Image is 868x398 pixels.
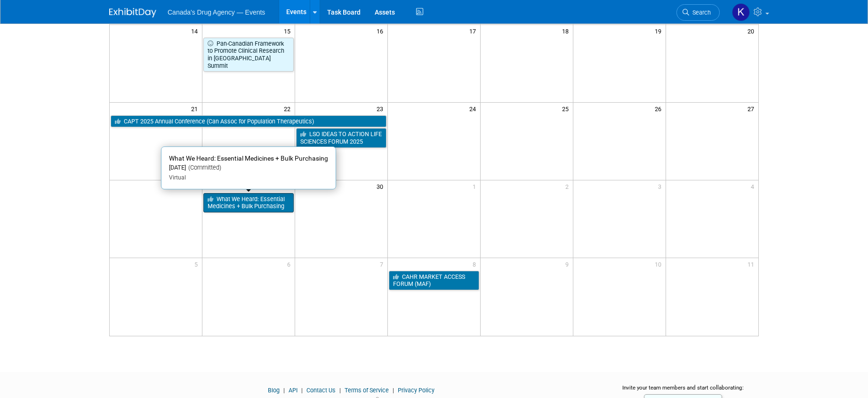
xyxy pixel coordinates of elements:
span: 19 [654,25,666,37]
span: 5 [193,258,202,270]
a: Privacy Policy [398,387,434,394]
span: 20 [747,25,758,37]
a: Terms of Service [345,387,389,394]
span: 18 [561,25,573,37]
span: 3 [657,180,666,192]
div: Invite your team members and start collaborating: [607,384,759,398]
span: 22 [283,103,295,114]
span: Search [689,9,711,16]
span: 30 [376,180,387,192]
span: 4 [750,180,758,192]
span: 15 [283,25,295,37]
span: Virtual [169,174,186,181]
span: | [299,387,305,394]
span: Canada's Drug Agency — Events [168,8,265,16]
span: | [390,387,396,394]
span: 16 [376,25,387,37]
img: ExhibitDay [109,8,156,17]
span: 8 [472,258,480,270]
a: LSO IDEAS TO ACTION LIFE SCIENCES FORUM 2025 [296,128,386,147]
span: 25 [561,103,573,114]
span: 9 [564,258,573,270]
a: Search [676,4,720,21]
span: 7 [379,258,387,270]
span: 23 [376,103,387,114]
span: 1 [472,180,480,192]
span: 11 [747,258,758,270]
span: 21 [190,103,202,114]
span: 6 [286,258,295,270]
img: Kristen Trevisan [732,3,750,21]
span: 27 [747,103,758,114]
a: Blog [268,387,280,394]
span: 10 [654,258,666,270]
a: What We Heard: Essential Medicines + Bulk Purchasing [203,193,294,212]
a: CAHR MARKET ACCESS FORUM (MAF) [389,271,479,290]
a: CAPT 2025 Annual Conference (Can Assoc for Population Therapeutics) [111,115,386,128]
span: 17 [468,25,480,37]
div: [DATE] [169,164,328,172]
a: API [289,387,297,394]
span: | [337,387,343,394]
a: Contact Us [306,387,336,394]
span: | [281,387,287,394]
span: 14 [190,25,202,37]
span: 26 [654,103,666,114]
span: (Committed) [186,164,221,171]
span: 24 [468,103,480,114]
a: Pan-Canadian Framework to Promote Clinical Research in [GEOGRAPHIC_DATA] Summit [203,38,294,72]
span: What We Heard: Essential Medicines + Bulk Purchasing [169,154,328,162]
span: 2 [564,180,573,192]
